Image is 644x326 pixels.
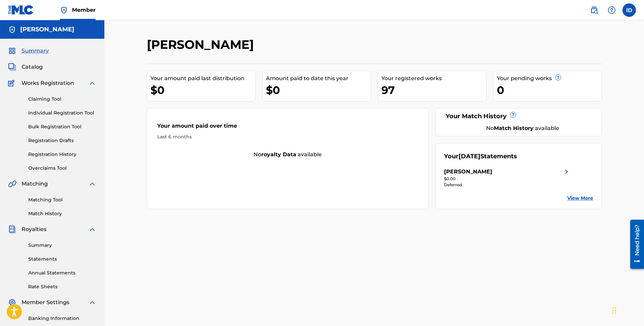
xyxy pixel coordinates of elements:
[147,37,257,52] h2: [PERSON_NAME]
[8,63,16,71] img: Catalog
[444,176,571,182] div: $0.00
[497,74,602,83] div: Your pending works
[28,256,96,263] a: Statements
[28,123,96,130] a: Bulk Registration Tool
[266,74,371,83] div: Amount paid to date this year
[8,5,34,15] img: MLC Logo
[608,6,616,14] img: help
[563,168,571,176] img: right chevron icon
[28,283,96,290] a: Rate Sheets
[28,137,96,144] a: Registration Drafts
[8,180,16,188] img: Matching
[8,47,16,55] img: Summary
[494,125,534,131] strong: Match History
[8,79,17,87] img: Works Registration
[28,96,96,103] a: Claiming Tool
[28,210,96,217] a: Match History
[147,151,429,159] div: No available
[88,298,96,306] img: expand
[28,165,96,172] a: Overclaims Tool
[22,180,48,188] span: Matching
[8,47,49,55] a: SummarySummary
[381,83,486,98] div: 97
[22,225,46,233] span: Royalties
[28,196,96,203] a: Matching Tool
[444,152,517,161] div: Your Statements
[261,151,296,158] strong: royalty data
[28,269,96,276] a: Annual Statements
[266,83,371,98] div: $0
[88,180,96,188] img: expand
[510,112,516,118] span: ?
[72,6,96,14] span: Member
[88,225,96,233] img: expand
[157,122,418,133] div: Your amount paid over time
[444,168,571,188] a: [PERSON_NAME]right chevron icon$0.00Deferred
[622,3,636,17] div: User Menu
[444,182,571,188] div: Deferred
[150,83,255,98] div: $0
[444,168,492,176] div: [PERSON_NAME]
[22,63,43,71] span: Catalog
[444,112,593,121] div: Your Match History
[22,47,49,55] span: Summary
[567,195,593,202] a: View More
[20,26,74,33] h5: IAN DRURY
[452,124,593,132] div: No available
[8,63,43,71] a: CatalogCatalog
[22,79,74,87] span: Works Registration
[28,109,96,117] a: Individual Registration Tool
[381,74,486,83] div: Your registered works
[8,26,16,34] img: Accounts
[28,242,96,249] a: Summary
[8,298,16,306] img: Member Settings
[150,74,255,83] div: Your amount paid last distribution
[590,6,598,14] img: search
[612,300,616,321] div: Drag
[22,298,69,306] span: Member Settings
[459,153,480,160] span: [DATE]
[60,6,68,14] img: Top Rightsholder
[88,79,96,87] img: expand
[8,225,16,233] img: Royalties
[157,133,418,140] div: Last 6 months
[587,3,601,17] a: Public Search
[28,151,96,158] a: Registration History
[555,75,561,80] span: ?
[625,217,644,271] iframe: Resource Center
[610,294,644,326] iframe: Chat Widget
[497,83,602,98] div: 0
[605,3,618,17] div: Help
[28,315,96,322] a: Banking Information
